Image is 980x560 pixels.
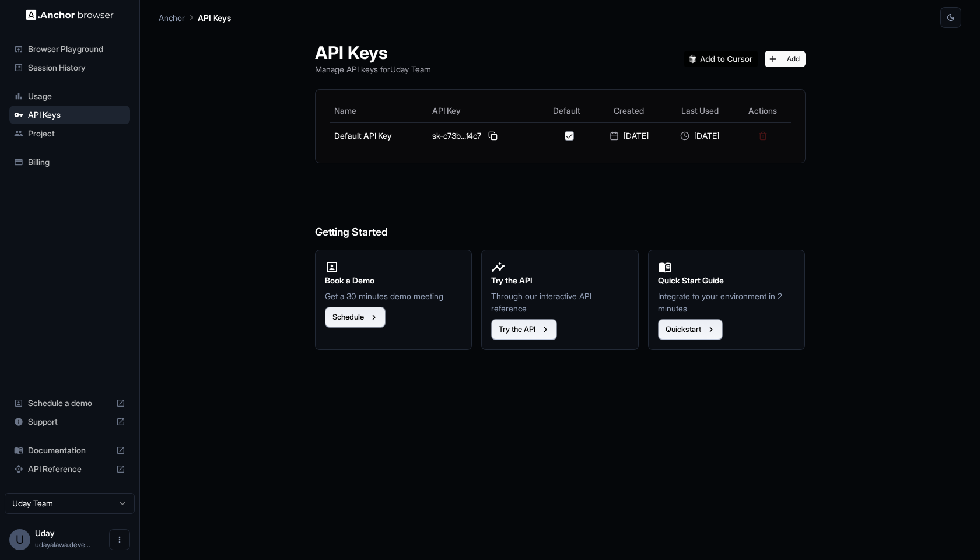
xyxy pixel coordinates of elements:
h2: Book a Demo [325,274,463,287]
button: Add [765,51,806,67]
p: Integrate to your environment in 2 minutes [658,290,796,314]
span: Billing [28,156,125,168]
span: API Keys [28,109,125,121]
button: Schedule [325,307,386,328]
th: Last Used [664,99,735,123]
div: Project [9,124,130,143]
h6: Getting Started [315,177,806,241]
th: Created [594,99,664,123]
p: Manage API keys for Uday Team [315,63,431,75]
span: Schedule a demo [28,397,111,409]
button: Try the API [491,319,557,340]
span: Browser Playground [28,43,125,55]
h1: API Keys [315,42,431,63]
div: [DATE] [669,130,730,142]
th: API Key [428,99,540,123]
span: Project [28,128,125,139]
p: Through our interactive API reference [491,290,629,314]
div: Billing [9,153,130,171]
span: Usage [28,90,125,102]
div: Session History [9,58,130,77]
p: Anchor [159,12,185,24]
div: sk-c73b...f4c7 [432,129,535,143]
div: API Reference [9,460,130,478]
button: Copy API key [486,129,500,143]
h2: Quick Start Guide [658,274,796,287]
h2: Try the API [491,274,629,287]
button: Quickstart [658,319,723,340]
img: Add anchorbrowser MCP server to Cursor [684,51,758,67]
th: Default [540,99,594,123]
th: Actions [735,99,790,123]
span: udayalawa.developer@gmail.com [35,540,90,549]
img: Anchor Logo [26,9,114,20]
p: Get a 30 minutes demo meeting [325,290,463,302]
nav: breadcrumb [159,11,231,24]
div: Browser Playground [9,40,130,58]
span: API Reference [28,463,111,475]
div: Documentation [9,441,130,460]
span: Support [28,416,111,428]
button: Open menu [109,529,130,550]
p: API Keys [198,12,231,24]
th: Name [330,99,428,123]
td: Default API Key [330,123,428,149]
div: Schedule a demo [9,394,130,412]
div: Support [9,412,130,431]
span: Uday [35,528,55,538]
div: [DATE] [598,130,660,142]
span: Documentation [28,444,111,456]
div: Usage [9,87,130,106]
div: API Keys [9,106,130,124]
span: Session History [28,62,125,73]
div: U [9,529,30,550]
